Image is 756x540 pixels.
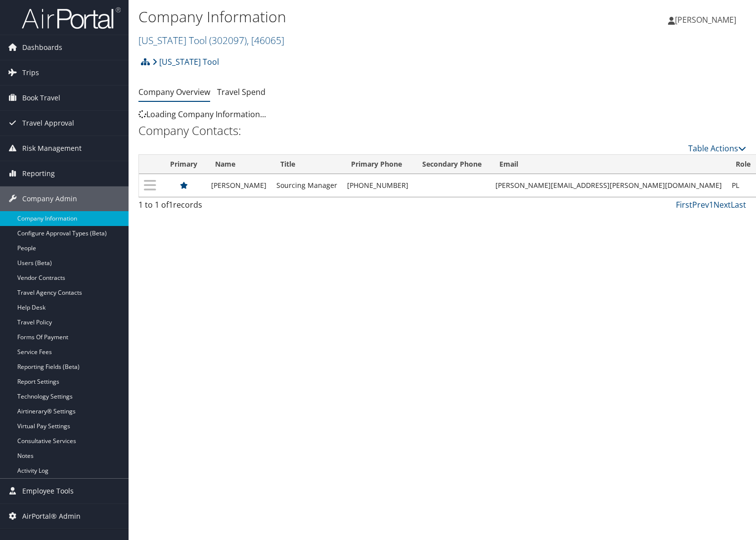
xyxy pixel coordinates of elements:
div: 1 to 1 of records [138,199,279,216]
span: [PERSON_NAME] [675,14,736,25]
span: Risk Management [22,136,82,161]
span: Book Travel [22,86,60,110]
a: Next [713,199,731,210]
span: Employee Tools [22,479,74,503]
td: Sourcing Manager [271,174,342,197]
td: [PERSON_NAME] [206,174,271,197]
span: ( 302097 ) [209,34,247,47]
span: Loading Company Information... [138,109,266,120]
th: Name [206,155,271,174]
td: [PERSON_NAME][EMAIL_ADDRESS][PERSON_NAME][DOMAIN_NAME] [490,174,727,197]
span: AirPortal® Admin [22,504,81,529]
img: airportal-logo.png [22,6,121,30]
th: Primary Phone [342,155,413,174]
a: 1 [709,199,713,210]
span: Dashboards [22,35,62,60]
span: Company Admin [22,186,77,211]
th: Email [490,155,727,174]
span: Travel Approval [22,111,74,135]
a: [US_STATE] Tool [138,34,284,47]
a: Last [731,199,746,210]
td: [PHONE_NUMBER] [342,174,413,197]
h2: Company Contacts: [138,122,746,139]
a: [PERSON_NAME] [668,5,746,35]
a: Prev [692,199,709,210]
a: Company Overview [138,87,210,97]
a: [US_STATE] Tool [152,52,219,72]
a: First [676,199,692,210]
span: 1 [169,199,173,210]
th: Title [271,155,342,174]
th: Primary [161,155,206,174]
a: Table Actions [688,143,746,154]
h1: Company Information [138,6,543,27]
span: Reporting [22,161,55,186]
span: , [ 46065 ] [247,34,284,47]
th: Secondary Phone [413,155,490,174]
a: Travel Spend [217,87,266,97]
span: Trips [22,60,39,85]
